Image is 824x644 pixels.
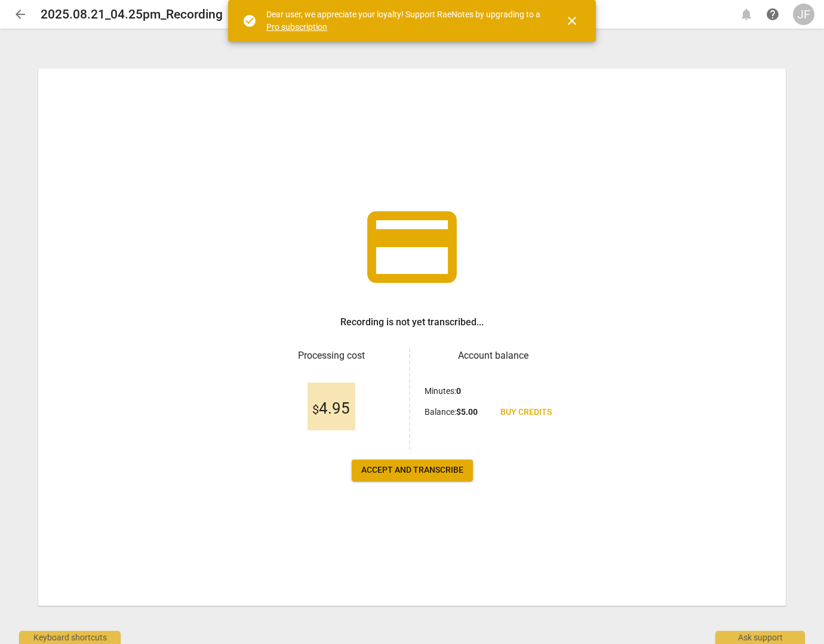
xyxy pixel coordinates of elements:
button: Accept and transcribe [352,460,473,481]
div: Dear user, we appreciate your loyalty! Support RaeNotes by upgrading to a [266,8,543,33]
h3: Recording is not yet transcribed... [340,315,484,329]
span: credit_card [358,193,466,301]
span: 4.95 [312,400,350,418]
span: arrow_back [13,7,27,21]
p: Minutes : [425,385,461,398]
span: close [565,14,579,28]
span: $ [312,402,319,417]
h3: Account balance [425,349,561,363]
button: Close [558,7,586,35]
p: Balance : [425,406,478,418]
span: help [765,7,780,21]
span: Accept and transcribe [361,464,463,476]
a: Help [762,4,783,25]
div: Keyboard shortcuts [19,631,121,644]
div: Ask support [715,631,805,644]
a: Buy credits [491,402,561,423]
a: Pro subscription [266,22,327,32]
span: check_circle [242,14,257,28]
h3: Processing cost [263,349,399,363]
span: Buy credits [500,406,552,418]
button: JF [793,4,814,25]
h2: 2025.08.21_04.25pm_Recording [41,7,223,22]
b: 0 [456,386,461,396]
b: $ 5.00 [456,407,478,417]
